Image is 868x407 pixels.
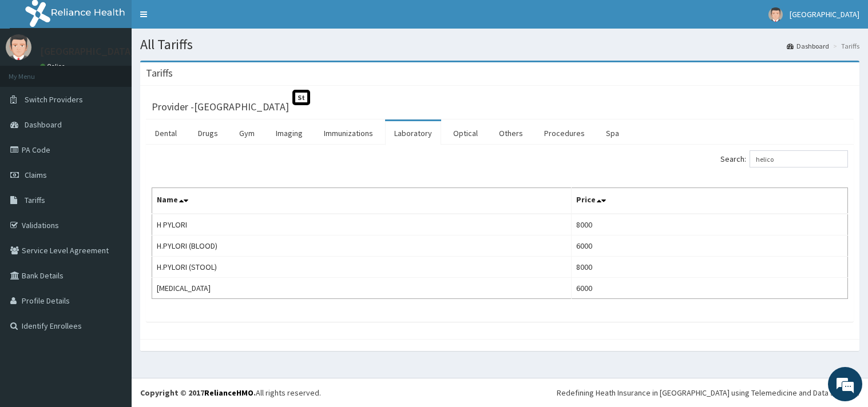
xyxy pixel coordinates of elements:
span: Switch Providers [25,94,83,105]
footer: All rights reserved. [132,378,868,407]
th: Price [572,188,848,214]
h3: Tariffs [146,68,173,78]
img: User Image [6,34,31,60]
a: Dental [146,121,186,145]
div: Redefining Heath Insurance in [GEOGRAPHIC_DATA] using Telemedicine and Data Science! [557,387,859,398]
a: Imaging [267,121,312,145]
span: [GEOGRAPHIC_DATA] [790,9,859,19]
h1: All Tariffs [140,37,859,52]
span: Tariffs [25,195,45,205]
a: Immunizations [315,121,382,145]
strong: Copyright © 2017 . [140,388,256,398]
a: Spa [597,121,628,145]
td: H PYLORI [152,214,572,236]
td: H.PYLORI (STOOL) [152,257,572,278]
td: 6000 [572,278,848,299]
span: Dashboard [25,119,62,130]
a: Laboratory [385,121,441,145]
a: Procedures [535,121,594,145]
td: 8000 [572,214,848,236]
td: 6000 [572,236,848,257]
a: Online [40,62,68,70]
h3: Provider - [GEOGRAPHIC_DATA] [152,102,289,112]
td: H.PYLORI (BLOOD) [152,236,572,257]
p: [GEOGRAPHIC_DATA] [40,46,134,57]
a: Optical [444,121,487,145]
li: Tariffs [830,41,859,51]
span: St [292,90,310,105]
th: Name [152,188,572,214]
a: Others [490,121,532,145]
a: RelianceHMO [204,388,253,398]
label: Search: [720,150,848,167]
span: Claims [25,170,47,180]
a: Gym [230,121,264,145]
td: 8000 [572,257,848,278]
a: Dashboard [787,41,829,51]
td: [MEDICAL_DATA] [152,278,572,299]
a: Drugs [189,121,227,145]
input: Search: [750,150,848,167]
img: User Image [768,7,783,22]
